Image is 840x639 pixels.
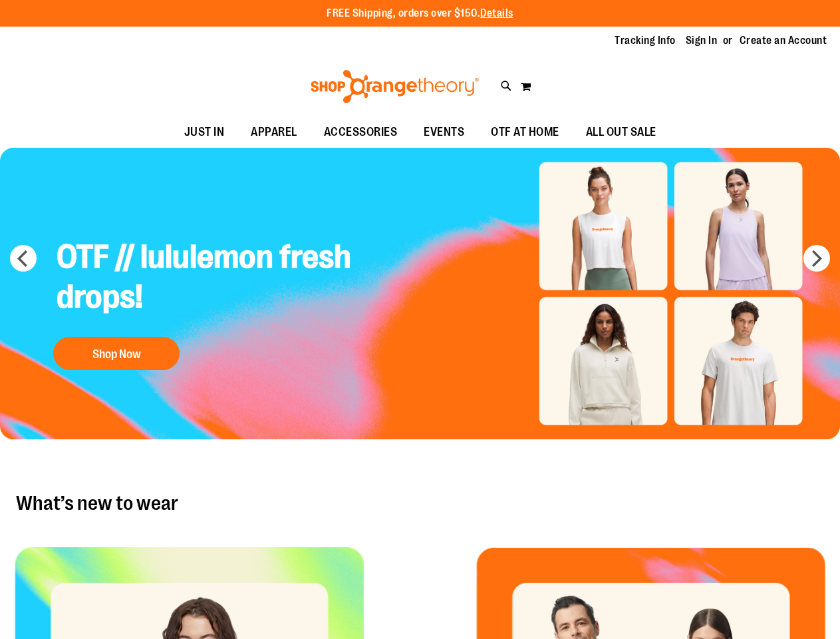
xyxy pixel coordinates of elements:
[740,33,827,48] a: Create an Account
[53,337,180,370] button: Shop Now
[309,70,481,103] img: Shop Orangetheory
[16,493,824,514] h2: What’s new to wear
[47,227,362,377] a: OTF // lululemon fresh drops! Shop Now
[327,6,513,21] p: FREE Shipping, orders over $150.
[47,227,362,330] h2: OTF // lululemon fresh drops!
[615,33,676,48] a: Tracking Info
[686,33,718,48] a: Sign In
[184,117,225,147] span: JUST IN
[803,245,830,272] button: next
[586,117,656,147] span: ALL OUT SALE
[324,117,398,147] span: ACCESSORIES
[10,245,37,272] button: prev
[491,117,559,147] span: OTF AT HOME
[480,7,513,19] a: Details
[424,117,464,147] span: EVENTS
[251,117,297,147] span: APPAREL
